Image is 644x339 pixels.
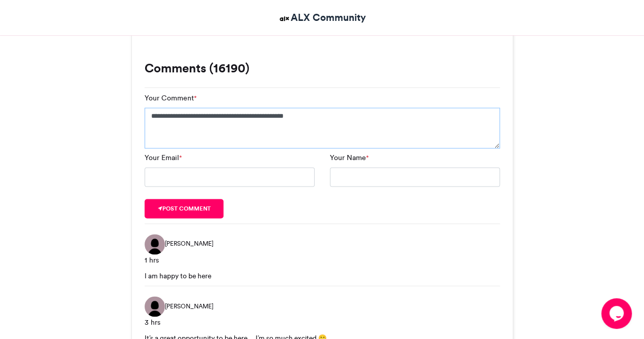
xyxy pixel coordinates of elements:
[145,199,224,218] button: Post comment
[145,152,182,163] label: Your Email
[165,239,213,248] span: [PERSON_NAME]
[145,317,500,327] div: 3 hrs
[601,298,634,329] iframe: chat widget
[145,62,500,74] h3: Comments (16190)
[278,10,366,25] a: ALX Community
[145,254,500,265] div: 1 hrs
[145,296,165,317] img: Samuel
[165,301,213,310] span: [PERSON_NAME]
[145,234,165,254] img: Juliet
[278,12,291,25] img: ALX Community
[330,152,369,163] label: Your Name
[145,93,197,103] label: Your Comment
[145,270,500,280] div: I am happy to be here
